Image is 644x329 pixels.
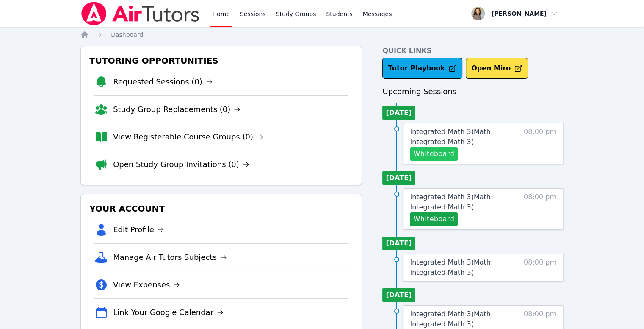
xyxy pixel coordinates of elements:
button: Open Miro [466,58,528,79]
a: Integrated Math 3(Math: Integrated Math 3) [410,127,520,147]
a: Dashboard [111,31,143,39]
span: 08:00 pm [524,127,556,161]
a: View Expenses [113,279,180,291]
nav: Breadcrumb [80,31,564,39]
span: Integrated Math 3 ( Math: Integrated Math 3 ) [410,310,493,328]
h4: Quick Links [382,46,564,56]
a: Requested Sessions (0) [113,76,213,88]
li: [DATE] [382,171,415,185]
button: Whiteboard [410,212,458,226]
a: Study Group Replacements (0) [113,103,240,115]
span: 08:00 pm [524,257,556,278]
span: 08:00 pm [524,192,556,226]
span: Integrated Math 3 ( Math: Integrated Math 3 ) [410,128,493,146]
li: [DATE] [382,106,415,120]
a: Tutor Playbook [382,58,462,79]
h3: Upcoming Sessions [382,86,564,98]
a: Edit Profile [113,224,164,236]
span: Integrated Math 3 ( Math: Integrated Math 3 ) [410,193,493,211]
h3: Tutoring Opportunities [88,53,355,68]
button: Whiteboard [410,147,458,161]
span: Integrated Math 3 ( Math: Integrated Math 3 ) [410,258,493,276]
span: Dashboard [111,31,143,38]
a: Integrated Math 3(Math: Integrated Math 3) [410,257,520,278]
a: Link Your Google Calendar [113,307,224,318]
li: [DATE] [382,237,415,250]
a: Open Study Group Invitations (0) [113,159,249,170]
li: [DATE] [382,288,415,302]
a: View Registerable Course Groups (0) [113,131,263,143]
img: Air Tutors [80,2,200,25]
a: Manage Air Tutors Subjects [113,251,227,263]
a: Integrated Math 3(Math: Integrated Math 3) [410,192,520,212]
h3: Your Account [88,201,355,216]
span: Messages [363,10,392,18]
